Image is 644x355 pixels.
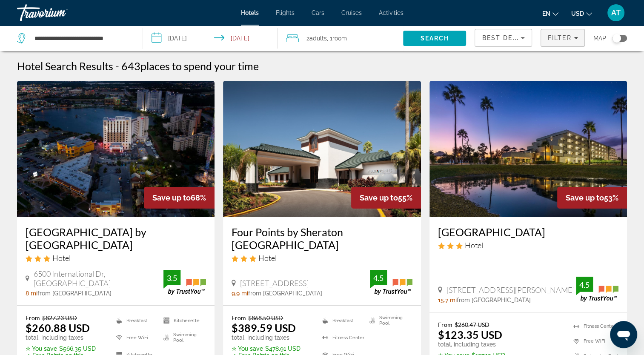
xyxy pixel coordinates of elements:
[248,314,283,321] del: $868.50 USD
[34,32,130,45] input: Search hotel destination
[37,290,112,297] span: from [GEOGRAPHIC_DATA]
[26,334,106,341] p: total, including taxes
[232,253,412,263] div: 3 star Hotel
[248,290,322,297] span: from [GEOGRAPHIC_DATA]
[232,321,296,334] ins: $389.59 USD
[370,273,387,283] div: 4.5
[17,60,113,72] h1: Hotel Search Results
[447,285,575,295] span: [STREET_ADDRESS][PERSON_NAME]
[438,240,618,250] div: 3 star Hotel
[26,321,90,334] ins: $260.88 USD
[438,226,618,238] a: [GEOGRAPHIC_DATA]
[143,26,278,51] button: Select check in and out date
[115,60,119,72] span: -
[232,345,263,352] span: ✮ You save
[159,314,206,327] li: Kitchenette
[541,29,585,47] button: Filters
[370,270,412,295] img: TrustYou guest rating badge
[457,297,531,303] span: from [GEOGRAPHIC_DATA]
[482,34,526,41] span: Best Deals
[276,9,295,16] a: Flights
[606,34,627,42] button: Toggle map
[306,32,327,44] span: 2
[240,278,309,288] span: [STREET_ADDRESS]
[605,4,627,22] button: User Menu
[557,187,627,209] div: 53%
[26,345,57,352] span: ✮ You save
[438,341,522,348] p: total, including taxes
[403,31,466,46] button: Search
[34,269,164,288] span: 6500 International Dr, [GEOGRAPHIC_DATA]
[571,7,592,20] button: Change currency
[223,81,421,217] img: Four Points by Sheraton Orlando Convention Center
[26,290,37,297] span: 8 mi
[576,277,618,302] img: TrustYou guest rating badge
[318,331,365,344] li: Fitness Center
[318,314,365,327] li: Breakfast
[159,331,206,344] li: Swimming Pool
[309,35,327,42] span: Adults
[438,321,452,328] span: From
[232,334,312,341] p: total, including taxes
[312,9,324,16] a: Cars
[278,26,404,51] button: Travelers: 2 adults, 0 children
[112,331,159,344] li: Free WiFi
[482,33,525,43] mat-select: Sort by
[455,321,489,328] del: $260.47 USD
[360,193,398,202] span: Save up to
[121,60,259,72] h2: 643
[569,336,618,346] li: Free WiFi
[351,187,421,209] div: 55%
[429,81,627,217] img: Palazzo Lakeside Hotel
[17,2,102,24] a: Travorium
[26,314,40,321] span: From
[465,240,483,250] span: Hotel
[232,290,248,297] span: 9.9 mi
[566,193,604,202] span: Save up to
[52,253,71,263] span: Hotel
[365,314,412,327] li: Swimming Pool
[611,9,621,17] span: AT
[571,10,584,17] span: USD
[332,35,347,42] span: Room
[152,193,191,202] span: Save up to
[144,187,215,209] div: 68%
[576,280,593,290] div: 4.5
[232,226,412,251] a: Four Points by Sheraton [GEOGRAPHIC_DATA]
[42,314,77,321] del: $827.23 USD
[163,273,180,283] div: 3.5
[569,321,618,332] li: Fitness Center
[542,10,550,17] span: en
[610,321,637,348] iframe: Button to launch messaging window
[542,7,558,20] button: Change language
[140,60,259,72] span: places to spend your time
[327,32,347,44] span: , 1
[241,9,259,16] a: Hotels
[17,81,215,217] img: Ramada Plaza Resort & Suites by Wyndham Orlando Intl Drive
[438,328,502,341] ins: $123.35 USD
[547,34,572,41] span: Filter
[421,35,449,42] span: Search
[341,9,362,16] a: Cruises
[258,253,277,263] span: Hotel
[26,345,106,352] p: $566.35 USD
[26,253,206,263] div: 3 star Hotel
[379,9,404,16] a: Activities
[112,314,159,327] li: Breakfast
[163,270,206,295] img: TrustYou guest rating badge
[26,226,206,251] a: [GEOGRAPHIC_DATA] by [GEOGRAPHIC_DATA]
[593,32,606,44] span: Map
[232,314,246,321] span: From
[438,297,457,303] span: 15.7 mi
